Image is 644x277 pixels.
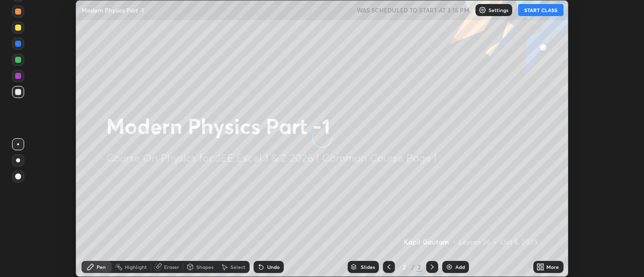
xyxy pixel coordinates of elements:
div: Add [455,264,465,269]
div: Shapes [196,264,213,269]
p: Modern Physics Part -1 [82,6,144,14]
div: 2 [416,262,422,271]
div: / [411,264,414,270]
div: Undo [267,264,280,269]
div: Pen [97,264,106,269]
img: class-settings-icons [478,6,487,14]
p: Settings [489,8,508,13]
div: Highlight [125,264,147,269]
button: START CLASS [518,4,563,16]
div: 2 [399,264,409,270]
div: Select [230,264,246,269]
div: Eraser [164,264,179,269]
div: More [546,264,559,269]
div: Slides [361,264,375,269]
h5: WAS SCHEDULED TO START AT 3:15 PM [357,6,469,15]
img: add-slide-button [445,263,453,271]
